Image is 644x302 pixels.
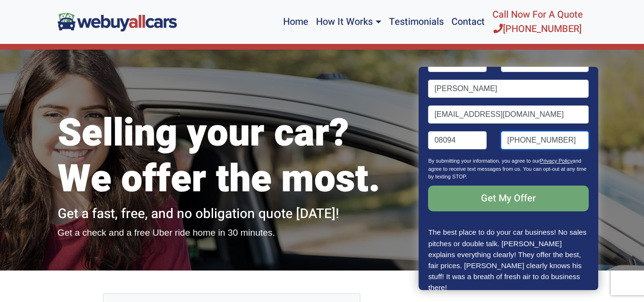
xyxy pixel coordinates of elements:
a: Privacy Policy [540,158,572,164]
input: Phone [501,131,589,149]
h2: Get a fast, free, and no obligation quote [DATE]! [58,206,406,222]
input: Zip code [429,131,487,149]
a: Call Now For A Quote[PHONE_NUMBER] [489,4,587,40]
h1: Selling your car? We offer the most. [58,111,406,202]
a: Contact [448,4,489,40]
input: Get My Offer [429,186,589,211]
a: How It Works [312,4,385,40]
input: Email [429,105,589,124]
p: The best place to do your car business! No sales pitches or double talk. [PERSON_NAME] explains e... [429,227,589,292]
input: Name [429,80,589,98]
a: Home [279,4,312,40]
img: We Buy All Cars in NJ logo [58,12,177,31]
a: Testimonials [385,4,448,40]
p: By submitting your information, you agree to our and agree to receive text messages from us. You ... [429,157,589,186]
p: Get a check and a free Uber ride home in 30 minutes. [58,226,406,240]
